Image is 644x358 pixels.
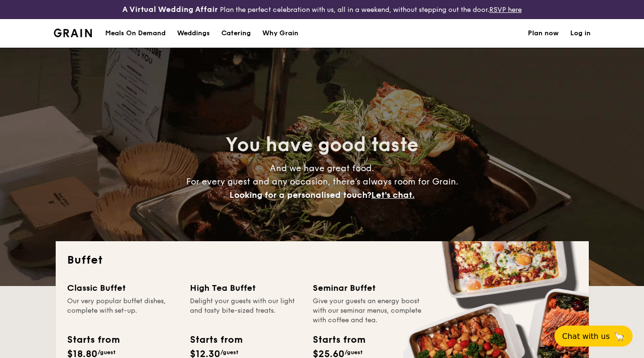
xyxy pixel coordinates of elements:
[67,281,178,295] div: Classic Buffet
[371,190,415,200] span: Let's chat.
[67,333,119,347] div: Starts from
[122,4,218,15] h4: A Virtual Wedding Affair
[226,133,418,156] span: You have good taste
[555,326,633,347] button: Chat with us🦙
[190,333,242,347] div: Starts from
[54,29,92,37] img: Grain
[262,19,298,48] div: Why Grain
[216,19,257,48] a: Catering
[345,349,363,356] span: /guest
[229,190,371,200] span: Looking for a personalised touch?
[108,4,537,15] div: Plan the perfect celebration with us, all in a weekend, without stepping out the door.
[614,331,625,342] span: 🦙
[54,29,92,37] a: Logotype
[190,297,301,325] div: Delight your guests with our light and tasty bite-sized treats.
[570,19,591,48] a: Log in
[562,332,610,341] span: Chat with us
[171,19,216,48] a: Weddings
[221,19,251,48] h1: Catering
[489,6,522,14] a: RSVP here
[177,19,210,48] div: Weddings
[186,163,458,200] span: And we have great food. For every guest and any occasion, there’s always room for Grain.
[190,281,301,295] div: High Tea Buffet
[67,253,577,268] h2: Buffet
[313,333,365,347] div: Starts from
[313,297,424,325] div: Give your guests an energy boost with our seminar menus, complete with coffee and tea.
[99,19,171,48] a: Meals On Demand
[67,297,178,325] div: Our very popular buffet dishes, complete with set-up.
[98,349,116,356] span: /guest
[220,349,238,356] span: /guest
[257,19,304,48] a: Why Grain
[313,281,424,295] div: Seminar Buffet
[528,19,559,48] a: Plan now
[105,19,166,48] div: Meals On Demand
